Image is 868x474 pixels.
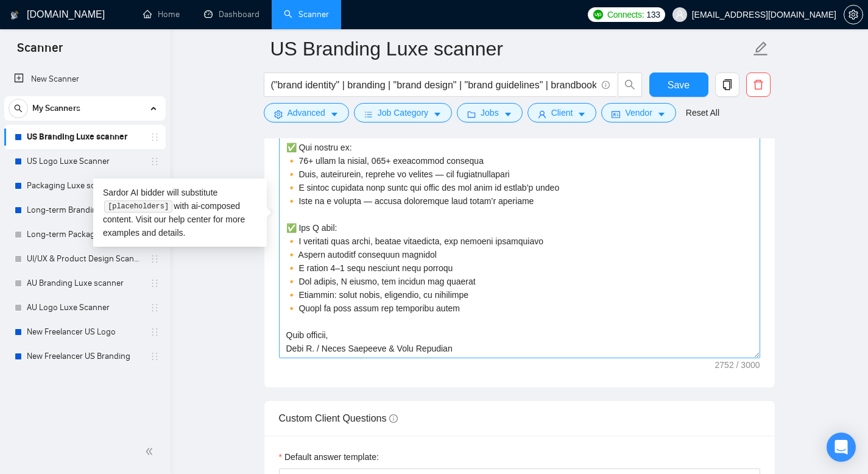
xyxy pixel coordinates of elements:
button: copy [715,73,739,97]
button: delete [746,73,771,97]
span: user [676,10,684,19]
span: folder [467,110,476,119]
a: US Branding Luxe scanner [27,125,143,149]
button: settingAdvancedcaret-down [264,103,349,122]
span: Advanced [288,106,325,119]
textarea: Cover letter template: [279,84,760,358]
span: copy [716,79,739,90]
a: setting [844,10,863,19]
li: New Scanner [4,67,166,91]
a: New Scanner [14,67,156,91]
input: Search Freelance Jobs... [271,77,596,93]
a: help center [169,214,211,224]
span: caret-down [433,110,442,119]
span: holder [150,157,160,166]
span: info-circle [602,81,610,89]
input: Scanner name... [270,34,750,64]
span: bars [364,110,373,119]
a: Packaging Luxe scanner [GEOGRAPHIC_DATA] [27,174,143,198]
span: holder [150,254,160,264]
span: user [538,110,546,119]
a: New Freelancer US Branding [27,344,143,369]
a: Long-term Packaging Luxe scanner [27,222,143,247]
img: upwork-logo.png [593,10,603,19]
span: My Scanners [32,96,80,121]
span: caret-down [504,110,512,119]
a: AU Branding Luxe scanner [27,271,143,295]
span: Jobs [481,106,499,119]
span: search [9,104,27,113]
a: US Logo Luxe Scanner [27,149,143,174]
a: dashboardDashboard [204,9,259,19]
div: Sardor AI bidder will substitute with ai-composed content. Visit our for more examples and details. [93,179,267,247]
span: holder [150,352,160,361]
span: search [618,79,641,90]
span: holder [150,278,160,288]
span: Connects: [607,8,644,21]
a: AU Logo Luxe Scanner [27,295,143,320]
a: homeHome [143,9,180,19]
span: Save [668,77,690,93]
button: search [618,73,642,97]
img: logo [10,5,19,25]
span: caret-down [330,110,339,119]
span: Client [551,106,573,119]
div: Open Intercom Messenger [827,433,856,462]
span: holder [150,303,160,313]
button: search [9,99,28,118]
span: holder [150,327,160,337]
span: delete [747,79,770,90]
span: caret-down [657,110,666,119]
span: Vendor [625,106,652,119]
span: setting [274,110,283,119]
button: barsJob Categorycaret-down [354,103,452,122]
code: [placeholders] [104,200,172,213]
span: double-left [145,445,157,458]
span: caret-down [577,110,586,119]
a: Reset All [686,106,719,119]
a: UI/UX & Product Design Scanner [27,247,143,271]
button: setting [844,5,863,24]
span: holder [150,132,160,142]
span: edit [753,41,769,57]
a: Long-term Branding scanner [27,198,143,222]
a: searchScanner [284,9,329,19]
button: Save [649,73,708,97]
span: Custom Client Questions [279,413,398,423]
span: Job Category [378,106,428,119]
button: userClientcaret-down [528,103,597,122]
span: idcard [612,110,620,119]
span: 133 [646,8,660,21]
button: idcardVendorcaret-down [601,103,676,122]
label: Default answer template: [279,450,379,464]
button: folderJobscaret-down [457,103,523,122]
span: info-circle [389,414,398,423]
span: Scanner [7,39,72,65]
li: My Scanners [4,96,166,369]
a: New Freelancer US Logo [27,320,143,344]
